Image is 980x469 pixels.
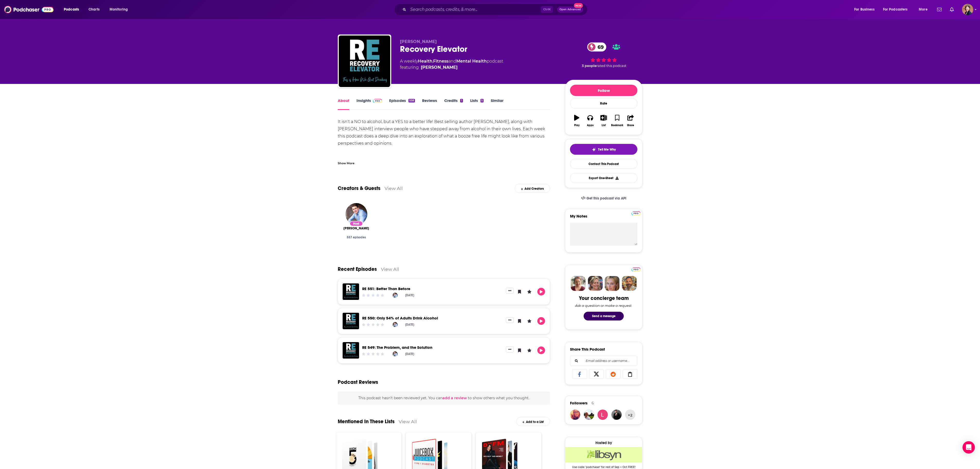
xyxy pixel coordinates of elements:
[470,98,484,110] a: Lists5
[343,226,369,230] span: [PERSON_NAME]
[339,36,390,87] img: Recovery Elevator
[516,317,523,325] button: Bookmark Episode
[571,276,586,291] img: Sydney Profile
[624,111,637,130] button: Share
[919,6,928,13] span: More
[361,323,385,327] div: Community Rating: 0 out of 5
[491,98,503,110] a: Similar
[854,6,875,13] span: For Business
[342,236,371,239] div: 557 episodes
[565,39,642,71] div: 69 3 peoplerated this podcast
[537,346,545,354] button: Play
[611,410,622,420] img: JohirMia
[962,4,973,15] span: Logged in as alafair66639
[625,410,635,420] button: +2
[592,42,606,51] span: 69
[393,293,398,298] img: Paul Churchill
[592,401,594,405] div: 6
[442,395,467,401] button: add a review
[948,5,956,14] a: Show notifications dropdown
[963,441,975,454] div: Open Intercom Messenger
[598,147,616,152] span: Tell Me Why
[362,345,432,350] a: RE 549: The Problem, and the Solution
[343,283,359,300] img: RE 551: Better Than Before
[418,59,432,64] a: Health
[362,286,410,291] a: RE 551: Better Than Before
[338,118,550,241] div: It isn't a NO to alcohol, but a YES to a better life! Best selling author [PERSON_NAME], along wi...
[338,185,380,192] a: Creators & Guests
[880,5,915,14] button: open menu
[60,5,86,14] button: open menu
[570,85,637,96] button: Follow
[570,98,637,109] div: Rate
[570,356,637,366] div: Search followers
[110,6,128,13] span: Monitoring
[582,64,596,68] span: 3 people
[574,124,580,127] div: Play
[506,346,514,352] button: Show More Button
[598,410,608,420] a: lauradoggett
[400,39,437,44] span: [PERSON_NAME]
[565,447,642,468] a: Libsyn Deal: Use code: 'podchaser' for rest of Sep + Oct FREE!
[570,347,605,352] h3: Share This Podcast
[584,312,624,320] button: Send a message
[631,211,640,215] img: Podchaser Pro
[962,4,973,15] button: Show profile menu
[570,214,637,223] label: My Notes
[393,322,398,327] img: Paul Churchill
[915,5,934,14] button: open menu
[405,352,414,356] div: [DATE]
[358,396,529,400] span: This podcast hasn't been reviewed yet. You can to show others what you thought.
[106,5,135,14] button: open menu
[565,447,642,463] img: Libsyn Deal: Use code: 'podchaser' for rest of Sep + Oct FREE!
[575,303,632,308] div: Ask a question or make a request.
[373,99,382,103] img: Podchaser Pro
[85,5,103,14] a: Charts
[4,5,54,14] img: Podchaser - Follow, Share and Rate Podcasts
[460,99,463,102] div: 1
[606,369,621,379] a: Share on Reddit
[389,98,415,110] a: Episodes558
[631,211,640,215] a: Pro website
[596,64,626,68] span: rated this podcast
[516,417,550,426] div: Add to a List
[350,221,363,226] div: Host
[577,192,630,205] a: Get this podcast via API
[537,317,545,325] button: Play
[537,288,545,296] button: Play
[506,288,514,293] button: Show More Button
[361,352,385,356] div: Community Rating: 0 out of 5
[408,5,541,14] input: Search podcasts, credits, & more...
[422,98,437,110] a: Reviews
[88,6,100,13] span: Charts
[631,267,640,272] img: Podchaser Pro
[338,379,378,385] h3: Podcast Reviews
[516,288,523,296] button: Bookmark Episode
[343,342,359,359] img: RE 549: The Problem, and the Solution
[574,356,633,366] input: Email address or username...
[589,369,604,379] a: Share on X/Twitter
[588,276,603,291] img: Barbara Profile
[515,184,550,193] div: Add Creators
[361,293,385,297] div: Community Rating: 0 out of 5
[338,418,395,425] a: Mentioned In These Lists
[605,276,620,291] img: Jules Profile
[399,419,417,424] a: View All
[570,144,637,155] button: tell me why sparkleTell Me Why
[456,59,487,64] a: Mental Health
[516,346,523,354] button: Bookmark Episode
[570,111,583,130] button: Play
[883,6,908,13] span: For Podcasters
[583,111,597,130] button: Apps
[584,410,594,420] img: RichBennett
[572,369,587,379] a: Share on Facebook
[631,267,640,272] a: Pro website
[345,203,367,225] img: Paul Churchill
[559,8,581,11] span: Open Advanced
[570,173,637,183] button: Export One-Sheet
